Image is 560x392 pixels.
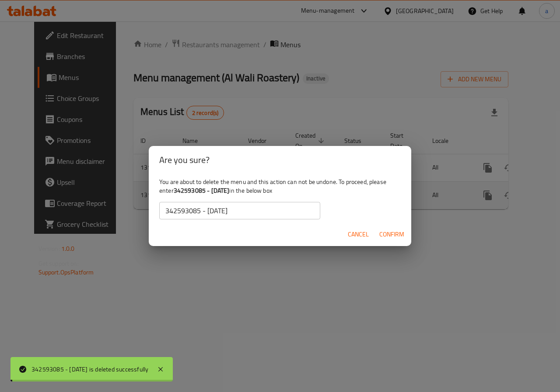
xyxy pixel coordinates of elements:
[174,185,230,196] b: 342593085 - [DATE]
[159,153,401,167] h2: Are you sure?
[149,174,411,223] div: You are about to delete the menu and this action can not be undone. To proceed, please enter in t...
[379,229,404,240] span: Confirm
[31,364,148,374] div: 342593085 - [DATE] is deleted successfully
[344,226,372,243] button: Cancel
[376,226,408,243] button: Confirm
[348,229,369,240] span: Cancel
